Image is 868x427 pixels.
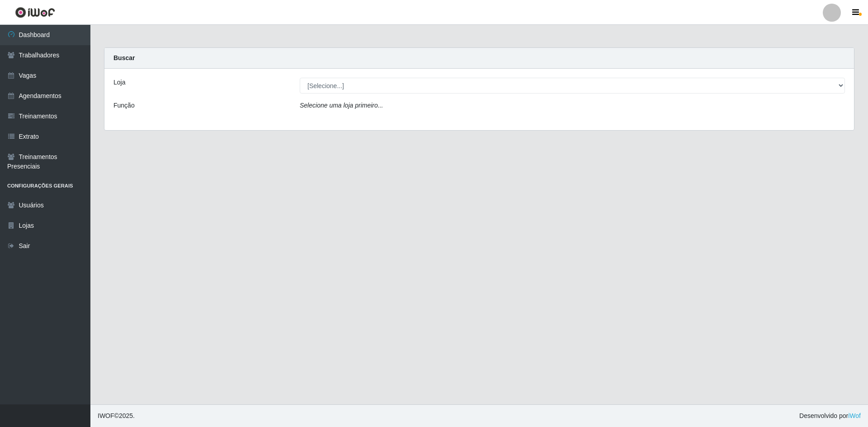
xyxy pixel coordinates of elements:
[848,412,861,419] a: iWof
[98,412,114,419] span: IWOF
[113,78,125,87] label: Loja
[113,101,135,110] label: Função
[98,411,135,421] span: © 2025 .
[300,102,383,109] i: Selecione uma loja primeiro...
[799,411,861,421] span: Desenvolvido por
[113,54,135,61] strong: Buscar
[15,7,55,18] img: CoreUI Logo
